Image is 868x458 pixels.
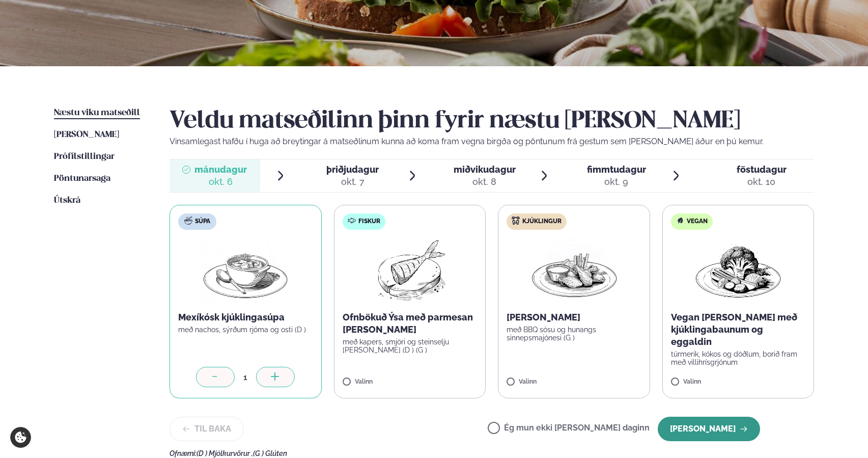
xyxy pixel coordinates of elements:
div: okt. 9 [587,176,646,188]
a: Útskrá [54,195,80,207]
img: Vegan.png [693,238,783,303]
a: Prófílstillingar [54,151,115,163]
span: Pöntunarsaga [54,174,110,183]
img: Chicken-wings-legs.png [529,238,619,303]
div: okt. 10 [737,176,787,188]
p: með kapers, smjöri og steinselju [PERSON_NAME] (D ) (G ) [343,338,478,354]
button: Til baka [170,417,244,441]
img: Soup.png [201,238,290,303]
span: Kjúklingur [522,218,562,226]
span: föstudagur [737,164,787,175]
span: (G ) Glúten [253,449,287,457]
a: Næstu viku matseðill [54,107,140,119]
a: Pöntunarsaga [54,173,110,185]
span: [PERSON_NAME] [54,130,119,139]
h2: Veldu matseðilinn þinn fyrir næstu [PERSON_NAME] [170,107,814,136]
span: Prófílstillingar [54,152,115,161]
a: [PERSON_NAME] [54,129,119,141]
span: Súpa [195,218,210,226]
p: með nachos, sýrðum rjóma og osti (D ) [178,326,313,334]
a: Cookie settings [10,427,31,448]
span: mánudagur [194,164,247,175]
div: Ofnæmi: [170,449,814,457]
img: soup.svg [184,217,192,225]
div: okt. 7 [326,176,379,188]
div: okt. 6 [194,176,247,188]
span: Útskrá [54,196,80,205]
div: 1 [235,371,256,383]
img: Vegan.svg [676,217,684,225]
img: Fish.png [365,238,455,303]
p: Ofnbökuð Ýsa með parmesan [PERSON_NAME] [343,311,478,336]
p: [PERSON_NAME] [507,311,641,324]
p: túrmerik, kókos og döðlum, borið fram með villihrísgrjónum [671,350,806,366]
span: miðvikudagur [454,164,516,175]
span: þriðjudagur [326,164,379,175]
p: með BBQ sósu og hunangs sinnepsmajónesi (G ) [507,326,641,342]
span: Vegan [687,218,708,226]
p: Vegan [PERSON_NAME] með kjúklingabaunum og eggaldin [671,311,806,348]
span: Fiskur [358,218,380,226]
span: (D ) Mjólkurvörur , [197,449,253,457]
span: fimmtudagur [587,164,646,175]
span: Næstu viku matseðill [54,109,140,117]
img: chicken.svg [512,217,520,225]
div: okt. 8 [454,176,516,188]
p: Mexíkósk kjúklingasúpa [178,311,313,324]
button: [PERSON_NAME] [658,417,760,441]
p: Vinsamlegast hafðu í huga að breytingar á matseðlinum kunna að koma fram vegna birgða og pöntunum... [170,136,814,148]
img: fish.svg [348,217,356,225]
